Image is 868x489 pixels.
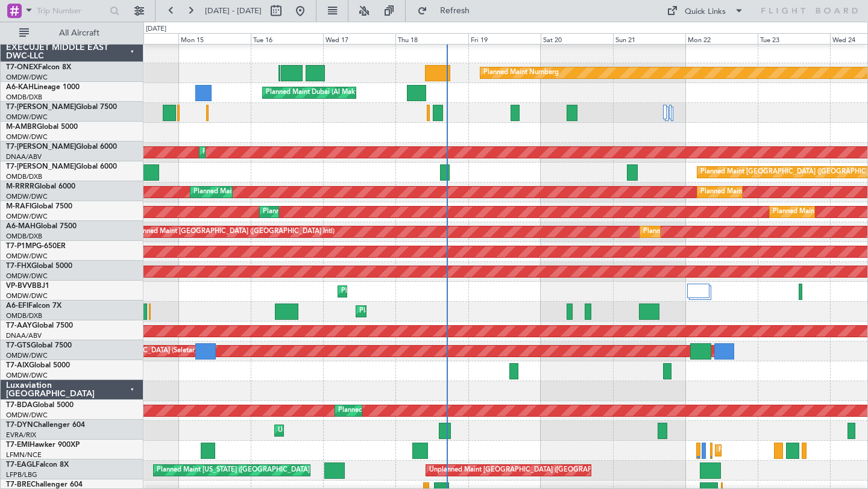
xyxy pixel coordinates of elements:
[251,33,323,44] div: Tue 16
[205,5,262,16] span: [DATE] - [DATE]
[6,450,42,459] a: LFMN/NCE
[278,422,432,440] div: Unplanned Maint [GEOGRAPHIC_DATA] (Riga Intl)
[483,64,559,82] div: Planned Maint Nurnberg
[6,212,48,221] a: OMDW/DWC
[395,33,468,44] div: Thu 18
[6,481,83,488] a: T7-BREChallenger 604
[6,104,117,111] a: T7-[PERSON_NAME]Global 7500
[685,6,726,18] div: Quick Links
[6,192,48,201] a: OMDW/DWC
[6,73,48,82] a: OMDW/DWC
[6,470,37,479] a: LFPB/LBG
[6,252,48,261] a: OMDW/DWC
[6,422,85,429] a: T7-DYNChallenger 604
[613,33,685,44] div: Sun 21
[6,411,48,420] a: OMDW/DWC
[6,441,30,449] span: T7-EMI
[6,84,80,91] a: A6-KAHLineage 1000
[6,104,76,111] span: T7-[PERSON_NAME]
[6,223,36,230] span: A6-MAH
[193,183,312,201] div: Planned Maint Dubai (Al Maktoum Intl)
[430,7,480,15] span: Refresh
[6,143,117,151] a: T7-[PERSON_NAME]Global 6000
[6,232,42,241] a: OMDB/DXB
[341,282,460,301] div: Planned Maint Dubai (Al Maktoum Intl)
[6,441,80,449] a: T7-EMIHawker 900XP
[6,263,31,270] span: T7-FHX
[6,311,42,320] a: OMDB/DXB
[6,64,38,71] span: T7-ONEX
[178,33,251,44] div: Mon 15
[6,402,33,409] span: T7-BDA
[6,422,33,429] span: T7-DYN
[6,84,34,91] span: A6-KAH
[6,302,61,310] a: A6-EFIFalcon 7X
[6,123,37,131] span: M-AMBR
[6,282,32,290] span: VP-BVV
[6,163,76,170] span: T7-[PERSON_NAME]
[359,302,549,320] div: Planned Maint [GEOGRAPHIC_DATA] ([GEOGRAPHIC_DATA])
[6,172,42,181] a: OMDB/DXB
[263,203,382,221] div: Planned Maint Dubai (Al Maktoum Intl)
[6,132,48,142] a: OMDW/DWC
[6,152,42,161] a: DNAA/ABV
[661,1,750,20] button: Quick Links
[6,461,36,469] span: T7-EAGL
[6,481,31,488] span: T7-BRE
[6,123,78,131] a: M-AMBRGlobal 5000
[6,362,29,369] span: T7-AIX
[700,183,819,201] div: Planned Maint Dubai (Al Maktoum Intl)
[6,402,74,409] a: T7-BDAGlobal 5000
[6,371,48,380] a: OMDW/DWC
[146,24,166,34] div: [DATE]
[6,342,31,349] span: T7-GTS
[13,23,131,43] button: All Aircraft
[685,33,758,44] div: Mon 22
[6,431,36,440] a: EVRA/RIX
[643,223,844,241] div: Planned Maint [GEOGRAPHIC_DATA] ([GEOGRAPHIC_DATA] Intl)
[323,33,395,44] div: Wed 17
[6,243,66,250] a: T7-P1MPG-650ER
[6,302,28,310] span: A6-EFI
[6,351,48,360] a: OMDW/DWC
[133,223,335,241] div: Planned Maint [GEOGRAPHIC_DATA] ([GEOGRAPHIC_DATA] Intl)
[338,402,457,420] div: Planned Maint Dubai (Al Maktoum Intl)
[37,2,106,20] input: Trip Number
[203,143,321,161] div: Planned Maint Dubai (Al Maktoum Intl)
[6,322,32,329] span: T7-AAY
[6,291,48,301] a: OMDW/DWC
[6,461,69,469] a: T7-EAGLFalcon 8X
[6,362,70,369] a: T7-AIXGlobal 5000
[31,29,127,37] span: All Aircraft
[6,331,42,340] a: DNAA/ABV
[758,33,830,44] div: Tue 23
[6,183,75,190] a: M-RRRRGlobal 6000
[266,84,385,102] div: Planned Maint Dubai (Al Maktoum Intl)
[6,143,76,151] span: T7-[PERSON_NAME]
[468,33,541,44] div: Fri 19
[6,183,34,190] span: M-RRRR
[6,113,48,122] a: OMDW/DWC
[6,282,49,290] a: VP-BVVBBJ1
[6,223,77,230] a: A6-MAHGlobal 7500
[6,93,42,102] a: OMDB/DXB
[157,461,312,479] div: Planned Maint [US_STATE] ([GEOGRAPHIC_DATA])
[6,64,71,71] a: T7-ONEXFalcon 8X
[6,263,72,270] a: T7-FHXGlobal 5000
[429,461,627,479] div: Unplanned Maint [GEOGRAPHIC_DATA] ([GEOGRAPHIC_DATA])
[6,272,48,281] a: OMDW/DWC
[6,342,72,349] a: T7-GTSGlobal 7500
[6,203,31,210] span: M-RAFI
[6,163,117,170] a: T7-[PERSON_NAME]Global 6000
[6,203,72,210] a: M-RAFIGlobal 7500
[541,33,613,44] div: Sat 20
[412,1,484,20] button: Refresh
[6,243,36,250] span: T7-P1MP
[719,441,834,459] div: Planned Maint [GEOGRAPHIC_DATA]
[6,322,73,329] a: T7-AAYGlobal 7500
